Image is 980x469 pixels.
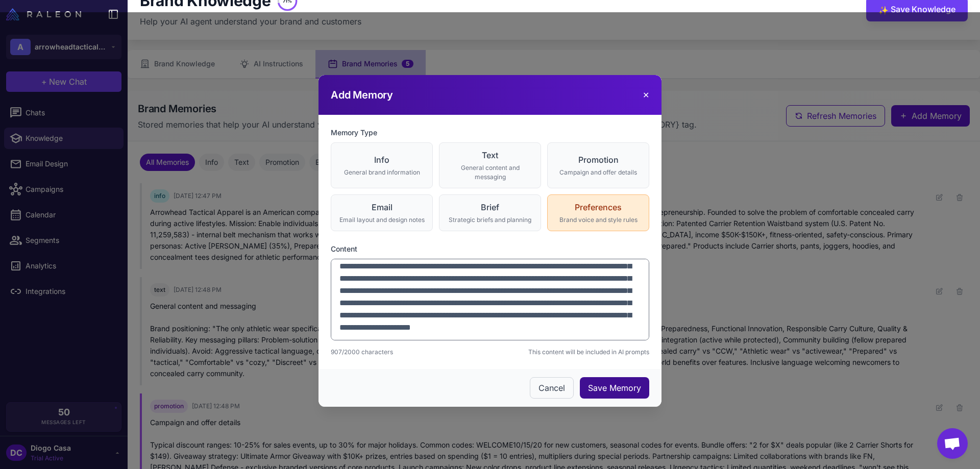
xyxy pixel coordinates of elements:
[337,215,426,225] div: Email layout and design notes
[530,377,574,399] button: Cancel
[446,149,534,161] div: Text
[337,154,426,166] div: Info
[878,4,887,12] span: ✨
[547,142,649,188] button: PromotionCampaign and offer details
[528,348,649,357] p: This content will be included in AI prompts
[554,201,643,213] div: Preferences
[439,194,541,231] button: BriefStrategic briefs and planning
[580,377,649,399] button: Save Memory
[554,215,643,225] div: Brand voice and style rules
[643,89,649,101] button: ✕
[337,201,426,213] div: Email
[554,168,643,177] div: Campaign and offer details
[331,87,393,103] h3: Add Memory
[331,348,393,357] p: 907/2000 characters
[331,194,433,231] button: EmailEmail layout and design notes
[937,428,968,459] div: Open chat
[331,243,649,255] label: Content
[446,215,534,225] div: Strategic briefs and planning
[446,201,534,213] div: Brief
[6,8,85,20] a: Raleon Logo
[6,8,81,20] img: Raleon Logo
[331,127,649,138] label: Memory Type
[331,142,433,188] button: InfoGeneral brand information
[439,142,541,188] button: TextGeneral content and messaging
[554,154,643,166] div: Promotion
[547,194,649,231] button: PreferencesBrand voice and style rules
[446,163,534,182] div: General content and messaging
[337,168,426,177] div: General brand information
